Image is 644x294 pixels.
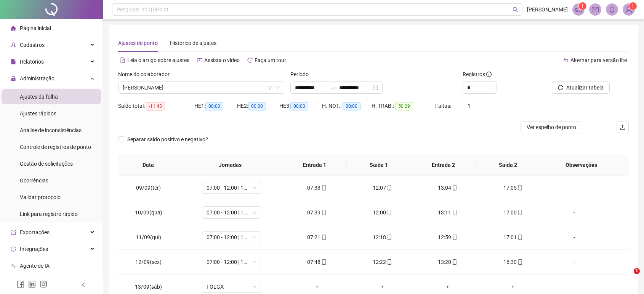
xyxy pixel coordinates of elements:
[247,58,253,63] span: history
[255,57,286,63] span: Faça um tour
[11,26,16,31] span: home
[623,4,634,15] img: 87482
[20,246,48,252] span: Integrações
[451,210,457,215] span: mobile
[11,59,16,64] span: file
[386,235,392,240] span: mobile
[356,283,409,291] div: +
[322,102,372,110] div: H. NOT.:
[566,83,604,92] span: Atualizar tabela
[527,5,568,14] span: [PERSON_NAME]
[282,155,346,176] th: Entrada 1
[204,57,240,63] span: Assista o vídeo
[356,208,409,217] div: 12:00
[386,210,392,215] span: mobile
[552,258,597,266] div: -
[194,102,237,110] div: HE 1:
[468,103,471,109] span: 1
[356,184,409,192] div: 12:07
[118,155,178,176] th: Data
[20,25,51,31] span: Página inicial
[552,184,597,192] div: -
[20,75,54,81] span: Administração
[118,70,175,78] label: Nome do colaborador
[207,207,256,218] span: 07:00 - 12:00 | 13:00 - 17:00
[320,235,327,240] span: mobile
[290,208,343,217] div: 07:39
[135,259,162,265] span: 12/09(sex)
[207,182,256,193] span: 07:00 - 12:00 | 13:00 - 17:00
[618,268,636,286] iframe: Intercom live chat
[476,155,540,176] th: Saída 2
[395,102,413,110] span: 50:29
[435,103,452,109] span: Faltas:
[20,161,73,167] span: Gestão de solicitações
[356,233,409,241] div: 12:18
[575,6,582,13] span: notification
[581,3,584,9] span: 1
[40,280,47,288] span: instagram
[17,280,24,288] span: facebook
[486,233,539,241] div: 17:01
[570,57,627,63] span: Alternar para versão lite
[11,246,16,252] span: sync
[290,283,343,291] div: +
[486,258,539,266] div: 16:30
[207,232,256,243] span: 07:00 - 12:00 | 13:00 - 17:00
[563,58,569,63] span: swap
[421,233,474,241] div: 12:59
[123,82,280,93] span: MIKAEL VITÓRIO CONCEIÇÃO DOS SANTOS
[552,233,597,241] div: -
[629,2,637,10] sup: Atualize o seu contato no menu Meus Dados
[330,85,336,91] span: to
[290,102,308,110] span: 00:00
[486,208,539,217] div: 17:00
[20,144,91,150] span: Controle de registros de ponto
[279,102,322,110] div: HE 3:
[20,94,58,100] span: Ajustes da folha
[120,58,125,63] span: file-text
[290,184,343,192] div: 07:33
[20,59,44,65] span: Relatórios
[421,258,474,266] div: 13:20
[276,85,280,90] span: down
[81,282,86,288] span: left
[20,42,45,48] span: Cadastros
[135,209,162,216] span: 10/09(qua)
[552,208,597,217] div: -
[320,185,327,190] span: mobile
[372,102,436,110] div: H. TRAB.:
[411,155,476,176] th: Entrada 2
[20,263,50,269] span: Agente de IA
[118,102,194,110] div: Saldo total:
[135,284,162,290] span: 13/09(sáb)
[386,185,392,190] span: mobile
[20,194,61,200] span: Validar protocolo
[421,283,474,291] div: +
[386,259,392,265] span: mobile
[631,3,634,9] span: 1
[146,102,165,110] span: -11:43
[421,184,474,192] div: 13:04
[20,177,48,184] span: Ocorrências
[620,124,626,130] span: upload
[343,102,360,110] span: 00:00
[207,281,256,292] span: FOLGA
[197,58,202,63] span: youtube
[320,210,327,215] span: mobile
[207,256,256,268] span: 07:00 - 12:00 | 13:00 - 16:00
[205,102,223,110] span: 00:00
[517,259,523,265] span: mobile
[127,57,189,63] span: Leia o artigo sobre ajustes
[451,235,457,240] span: mobile
[237,102,280,110] div: HE 2:
[290,70,314,78] label: Período
[11,230,16,235] span: export
[11,76,16,81] span: lock
[421,208,474,217] div: 13:11
[540,155,622,176] th: Observações
[136,185,161,191] span: 09/09(ter)
[517,210,523,215] span: mobile
[552,283,597,291] div: -
[330,85,336,91] span: swap-right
